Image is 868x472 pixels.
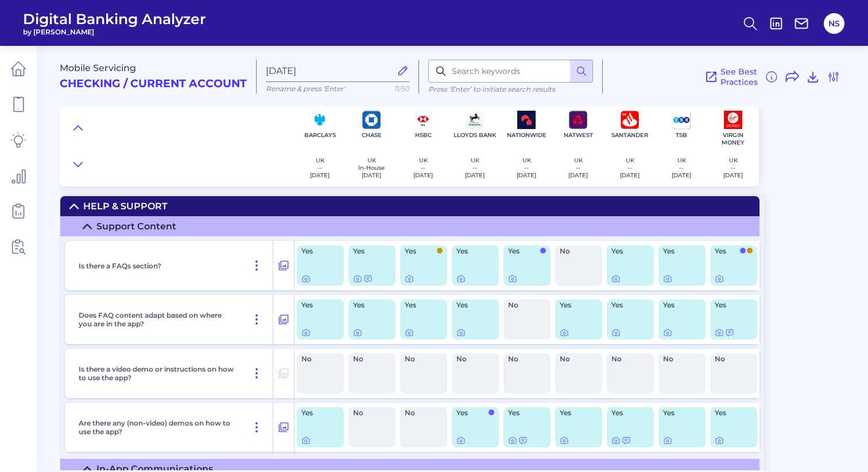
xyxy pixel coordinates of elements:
[620,157,640,164] p: UK
[304,131,336,139] p: Barclays
[465,171,485,179] p: [DATE]
[353,248,384,255] span: Yes
[394,84,409,93] span: 11/50
[465,157,485,164] p: UK
[712,131,754,146] p: Virgin Money
[353,409,384,416] span: No
[266,84,409,93] p: Rename & press 'Enter'
[358,164,385,171] p: In-House
[301,356,332,362] span: No
[456,248,487,255] span: Yes
[663,409,694,416] span: Yes
[79,262,161,270] p: Is there a FAQs section?
[301,302,332,309] span: Yes
[517,171,536,179] p: [DATE]
[672,164,691,171] p: --
[454,131,496,139] p: Lloyds Bank
[611,131,648,139] p: Santander
[704,67,758,87] a: See Best Practices
[428,85,593,93] p: Press ‘Enter’ to initiate search results
[723,157,743,164] p: UK
[415,131,432,139] p: HSBC
[568,171,588,179] p: [DATE]
[723,171,743,179] p: [DATE]
[310,164,330,171] p: --
[568,157,588,164] p: UK
[611,409,642,416] span: Yes
[663,248,694,255] span: Yes
[560,248,591,255] span: No
[428,60,593,83] input: Search keywords
[508,248,539,255] span: Yes
[663,302,694,309] span: Yes
[456,302,487,309] span: Yes
[715,356,746,362] span: No
[560,356,591,362] span: No
[79,365,236,382] p: Is there a video demo or instructions on how to use the app?
[720,67,758,87] span: See Best Practices
[611,302,642,309] span: Yes
[568,164,588,171] p: --
[672,157,691,164] p: UK
[362,131,382,139] p: Chase
[358,171,385,179] p: [DATE]
[310,171,330,179] p: [DATE]
[508,409,539,416] span: Yes
[96,221,176,232] div: Support Content
[508,302,539,309] span: No
[560,302,591,309] span: Yes
[60,216,759,236] summary: Support Content
[23,28,206,36] span: by [PERSON_NAME]
[560,409,591,416] span: Yes
[60,77,247,91] h2: Checking / Current Account
[517,157,536,164] p: UK
[611,248,642,255] span: Yes
[611,356,642,362] span: No
[715,302,746,309] span: Yes
[79,311,236,328] p: Does FAQ content adapt based on where you are in the app?
[508,356,539,362] span: No
[79,419,236,436] p: Are there any (non-video) demos on how to use the app?
[465,164,485,171] p: --
[405,356,436,362] span: No
[715,409,746,416] span: Yes
[723,164,743,171] p: --
[413,164,433,171] p: --
[358,157,385,164] p: UK
[413,171,433,179] p: [DATE]
[301,248,332,255] span: Yes
[83,201,168,212] div: Help & Support
[824,13,844,34] button: NS
[353,302,384,309] span: Yes
[405,302,436,309] span: Yes
[405,409,436,416] span: No
[672,171,691,179] p: [DATE]
[715,248,739,255] span: Yes
[564,131,593,139] p: NatWest
[60,196,759,216] summary: Help & Support
[620,171,640,179] p: [DATE]
[456,409,487,416] span: Yes
[301,409,332,416] span: Yes
[676,131,687,139] p: TSB
[620,164,640,171] p: --
[60,63,136,73] span: Mobile Servicing
[310,157,330,164] p: UK
[517,164,536,171] p: --
[405,248,436,255] span: Yes
[663,356,694,362] span: No
[353,356,384,362] span: No
[456,356,487,362] span: No
[23,10,206,28] span: Digital Banking Analyzer
[413,157,433,164] p: UK
[507,131,547,139] p: Nationwide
